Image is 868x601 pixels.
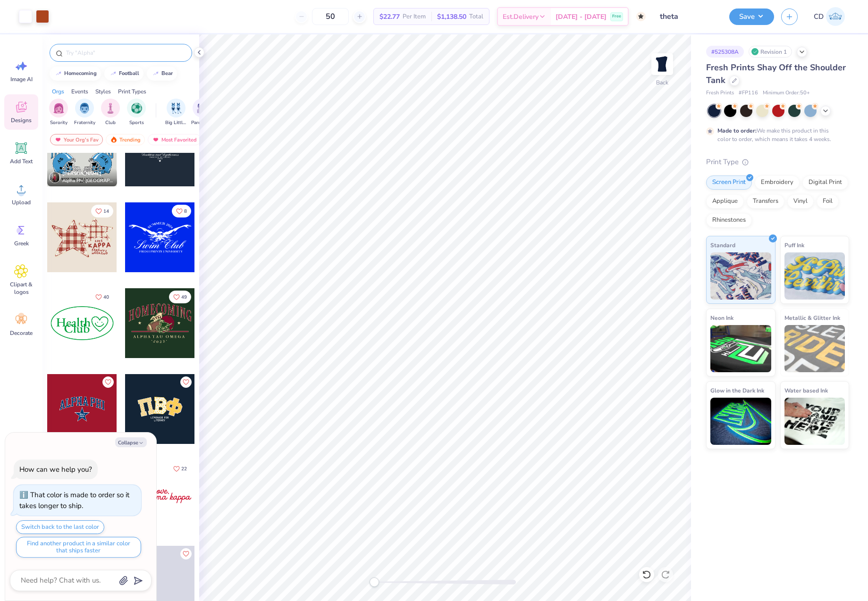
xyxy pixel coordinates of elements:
[784,385,828,395] span: Water based Ink
[52,87,64,96] div: Orgs
[165,119,187,126] span: Big Little Reveal
[191,99,213,126] div: filter for Parent's Weekend
[101,99,120,126] div: filter for Club
[817,194,839,209] div: Foil
[706,46,744,58] div: # 525308A
[312,8,349,25] input: – –
[826,7,845,26] img: Cedric Diasanta
[165,99,187,126] button: filter button
[729,8,774,25] button: Save
[127,99,146,126] button: filter button
[379,12,400,22] span: $22.77
[64,71,97,76] div: homecoming
[706,213,752,227] div: Rhinestones
[6,281,37,296] span: Clipart & logos
[181,467,187,471] span: 22
[710,313,733,323] span: Neon Ink
[165,99,187,126] div: filter for Big Little Reveal
[809,7,849,26] a: CD
[749,46,792,58] div: Revision 1
[110,71,117,76] img: trend_line.gif
[180,376,192,388] button: Like
[180,548,192,559] button: Like
[131,103,142,114] img: Sports Image
[102,376,114,388] button: Like
[65,48,186,58] input: Try "Alpha"
[79,103,90,114] img: Fraternity Image
[814,11,824,22] span: CD
[50,134,103,145] div: Your Org's Fav
[169,462,191,475] button: Like
[706,194,744,209] div: Applique
[739,89,758,97] span: # FP116
[10,75,33,83] span: Image AI
[784,240,804,250] span: Puff Ink
[71,87,88,96] div: Events
[12,199,31,206] span: Upload
[152,136,160,143] img: most_fav.gif
[103,295,109,300] span: 40
[148,134,201,145] div: Most Favorited
[50,67,101,81] button: homecoming
[469,12,483,22] span: Total
[784,252,845,300] img: Puff Ink
[787,194,814,209] div: Vinyl
[710,252,771,300] img: Standard
[49,99,68,126] button: filter button
[437,12,466,22] span: $1,138.50
[370,577,379,587] div: Accessibility label
[14,240,29,247] span: Greek
[119,71,139,76] div: football
[710,325,771,372] img: Neon Ink
[706,175,752,190] div: Screen Print
[710,398,771,445] img: Glow in the Dark Ink
[95,87,111,96] div: Styles
[181,295,187,300] span: 49
[91,291,113,303] button: Like
[706,62,846,86] span: Fresh Prints Shay Off the Shoulder Tank
[784,398,845,445] img: Water based Ink
[653,7,722,26] input: Untitled Design
[118,87,146,96] div: Print Types
[747,194,784,209] div: Transfers
[19,490,129,510] div: That color is made to order so it takes longer to ship.
[184,209,187,214] span: 8
[612,13,621,20] span: Free
[50,119,67,126] span: Sorority
[91,205,113,217] button: Like
[103,209,109,214] span: 14
[403,12,426,22] span: Per Item
[74,99,95,126] button: filter button
[16,537,141,558] button: Find another product in a similar color that ships faster
[129,119,144,126] span: Sports
[106,134,145,145] div: Trending
[191,119,213,126] span: Parent's Weekend
[161,71,173,76] div: bear
[101,99,120,126] button: filter button
[62,170,101,177] span: [PERSON_NAME]
[62,177,113,184] span: Alpha Phi, [GEOGRAPHIC_DATA][PERSON_NAME]
[172,205,191,217] button: Like
[706,157,849,167] div: Print Type
[717,126,834,143] div: We make this product in this color to order, which means it takes 4 weeks.
[105,119,116,126] span: Club
[16,520,104,534] button: Switch back to the last color
[115,437,147,447] button: Collapse
[74,99,95,126] div: filter for Fraternity
[152,71,160,76] img: trend_line.gif
[10,158,33,165] span: Add Text
[55,71,62,76] img: trend_line.gif
[11,117,32,124] span: Designs
[54,136,62,143] img: most_fav.gif
[74,119,95,126] span: Fraternity
[169,291,191,303] button: Like
[784,325,845,372] img: Metallic & Glitter Ink
[197,103,208,114] img: Parent's Weekend Image
[710,240,735,250] span: Standard
[171,103,181,114] img: Big Little Reveal Image
[755,175,800,190] div: Embroidery
[105,103,116,114] img: Club Image
[53,103,64,114] img: Sorority Image
[127,99,146,126] div: filter for Sports
[147,67,177,81] button: bear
